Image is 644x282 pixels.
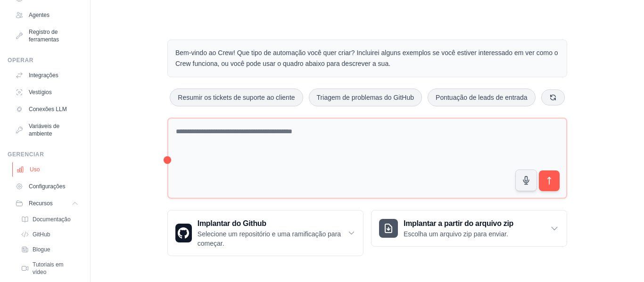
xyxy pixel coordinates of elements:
iframe: Chat Widget [597,237,644,282]
font: Uso [30,166,40,173]
font: Variáveis de ambiente [29,123,59,137]
a: Integrações [11,68,83,83]
font: Operar [8,57,33,64]
font: Selecione um repositório e uma ramificação para começar. [198,230,341,247]
button: Triagem de problemas do GitHub [309,89,422,106]
font: Bem-vindo ao Crew! Que tipo de automação você quer criar? Incluirei alguns exemplos se você estiv... [175,49,558,67]
font: Conexões LLM [29,106,67,113]
font: Vestígios [29,89,52,96]
a: Tutoriais em vídeo [17,258,83,279]
a: Agentes [11,8,83,23]
font: Implantar a partir do arquivo zip [404,219,513,227]
a: Vestígios [11,85,83,100]
a: Configurações [11,179,83,194]
a: Registro de ferramentas [11,24,83,47]
font: Integrações [29,72,58,79]
font: Tutoriais em vídeo [33,261,64,275]
font: Escolha um arquivo zip para enviar. [404,230,508,238]
font: Gerenciar [8,151,44,158]
font: Pontuação de leads de entrada [436,94,528,101]
div: Widget de chat [597,237,644,282]
a: Uso [12,162,83,177]
font: Implantar do Github [198,219,266,227]
button: Recursos [11,196,83,211]
font: Configurações [29,183,65,190]
a: Variáveis de ambiente [11,119,83,141]
font: Agentes [29,12,50,18]
font: Resumir os tickets de suporte ao cliente [178,94,295,101]
a: Documentação [17,213,83,226]
font: GitHub [33,231,50,238]
a: GitHub [17,228,83,241]
font: Registro de ferramentas [29,29,59,43]
a: Conexões LLM [11,102,83,117]
font: Triagem de problemas do GitHub [317,94,414,101]
button: Pontuação de leads de entrada [428,89,536,106]
font: Documentação [33,216,71,223]
button: Resumir os tickets de suporte ao cliente [170,89,303,106]
a: Blogue [17,243,83,256]
font: Recursos [29,200,53,207]
font: Blogue [33,246,50,253]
